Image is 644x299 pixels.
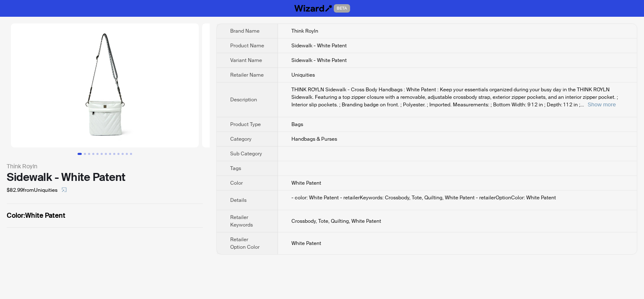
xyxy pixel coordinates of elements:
div: - color: White Patent - retailerKeywords: Crossbody, Tote, Quilting, White Patent - retailerOptio... [291,194,623,201]
span: Product Name [230,42,264,49]
span: Variant Name [230,57,262,64]
span: Retailer Keywords [230,214,253,228]
button: Expand [587,101,615,108]
button: Go to slide 7 [105,153,107,155]
span: Details [230,197,247,204]
button: Go to slide 12 [126,153,128,155]
button: Go to slide 11 [122,153,124,155]
span: Retailer Option Color [230,236,260,250]
span: Category [230,136,252,142]
span: Handbags & Purses [291,136,337,142]
img: Sidewalk - White Patent Sidewalk - White Patent image 2 [202,23,390,147]
div: Think Royln [7,162,203,171]
span: Bags [291,121,303,128]
span: Brand Name [230,28,260,34]
button: Go to slide 4 [92,153,94,155]
span: BETA [334,4,350,13]
span: Think Royln [291,28,318,34]
button: Go to slide 5 [96,153,99,155]
span: Color : [7,211,25,220]
span: White Patent [291,240,321,247]
span: THINK ROYLN Sidewalk - Cross Body Handbags : White Patent : Keep your essentials organized during... [291,86,618,108]
button: Go to slide 9 [113,153,115,155]
label: White Patent [7,211,203,221]
span: Sub Category [230,150,262,157]
div: Sidewalk - White Patent [7,171,203,183]
button: Go to slide 1 [78,153,82,155]
button: Go to slide 8 [109,153,111,155]
span: Uniquities [291,72,315,78]
img: Sidewalk - White Patent Sidewalk - White Patent image 1 [11,23,199,147]
button: Go to slide 3 [88,153,90,155]
span: select [62,187,67,192]
button: Go to slide 13 [130,153,132,155]
span: Retailer Name [230,72,264,78]
span: Sidewalk - White Patent [291,42,347,49]
button: Go to slide 6 [101,153,103,155]
span: Description [230,96,257,103]
span: Product Type [230,121,261,128]
button: Go to slide 10 [117,153,119,155]
span: Color [230,180,243,186]
div: $82.99 from Uniquities [7,183,203,197]
span: Sidewalk - White Patent [291,57,347,64]
span: Tags [230,165,241,172]
button: Go to slide 2 [84,153,86,155]
span: ... [580,101,584,108]
span: Crossbody, Tote, Quilting, White Patent [291,218,381,224]
div: THINK ROYLN Sidewalk - Cross Body Handbags : White Patent : Keep your essentials organized during... [291,86,623,108]
span: White Patent [291,180,321,186]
